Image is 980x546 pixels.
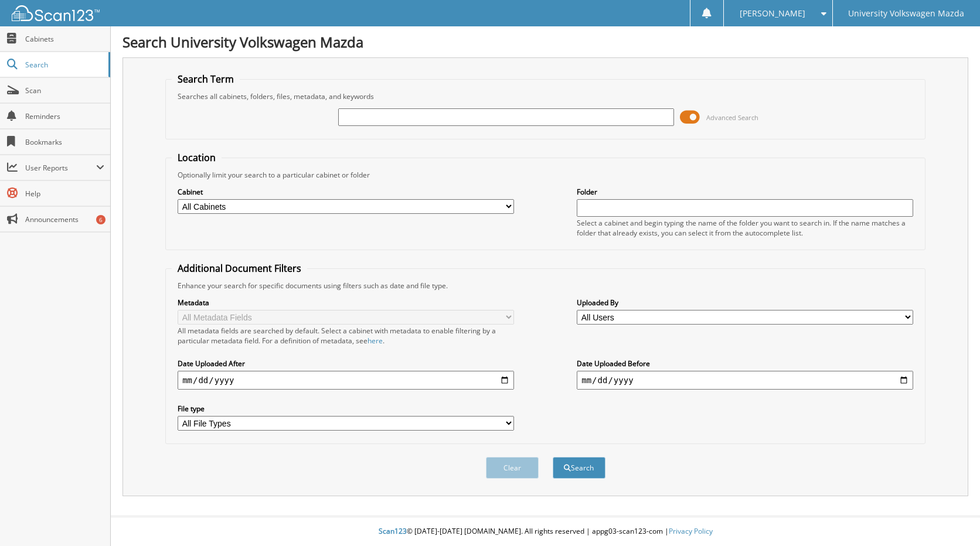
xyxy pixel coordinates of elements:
img: scan123-logo-white.svg [12,5,100,21]
h1: Search University Volkswagen Mazda [122,32,968,52]
label: File type [178,404,514,414]
span: Announcements [25,214,104,224]
input: start [178,371,514,390]
span: Bookmarks [25,137,104,147]
span: Help [25,189,104,199]
button: Search [553,457,605,479]
span: Advanced Search [706,113,758,122]
div: 6 [96,215,106,224]
div: Searches all cabinets, folders, files, metadata, and keywords [172,91,919,101]
span: [PERSON_NAME] [740,10,805,17]
span: Cabinets [25,34,104,44]
legend: Additional Document Filters [172,262,307,275]
a: Privacy Policy [669,526,713,536]
div: Optionally limit your search to a particular cabinet or folder [172,170,919,180]
div: Select a cabinet and begin typing the name of the folder you want to search in. If the name match... [577,218,913,238]
span: User Reports [25,163,96,173]
div: All metadata fields are searched by default. Select a cabinet with metadata to enable filtering b... [178,326,514,346]
label: Date Uploaded After [178,359,514,368]
span: Scan123 [379,526,407,536]
legend: Location [172,151,222,164]
legend: Search Term [172,73,240,86]
span: Scan [25,86,104,95]
div: Enhance your search for specific documents using filters such as date and file type. [172,281,919,291]
label: Cabinet [178,187,514,197]
label: Folder [577,187,913,197]
span: University Volkswagen Mazda [848,10,964,17]
span: Search [25,60,103,70]
label: Uploaded By [577,298,913,308]
span: Reminders [25,111,104,121]
label: Metadata [178,298,514,308]
label: Date Uploaded Before [577,359,913,368]
input: end [577,371,913,390]
button: Clear [486,457,539,479]
a: here [367,336,383,346]
div: © [DATE]-[DATE] [DOMAIN_NAME]. All rights reserved | appg03-scan123-com | [111,517,980,546]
